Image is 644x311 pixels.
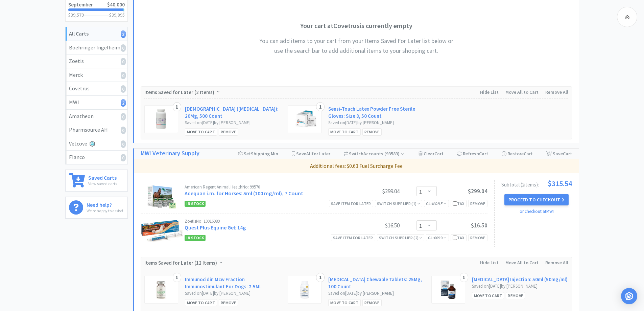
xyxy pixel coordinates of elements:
span: ( 93583 ) [383,151,405,157]
div: Pharmsource AH [69,126,124,134]
h3: Your cart at Covetrus is currently empty [255,20,458,31]
div: Restore [502,149,533,159]
div: Subtotal ( 2 item s ): [501,180,572,187]
span: GL: 6099 [428,235,447,240]
h6: Saved Carts [88,173,117,180]
div: Merck [69,71,124,80]
span: Cart [563,151,572,157]
div: Saved on [DATE] by [PERSON_NAME] [328,119,425,127]
div: Shipping Min [238,149,278,159]
a: Saved CartsView saved carts [65,170,128,192]
div: Switch Supplier ( 2 ) [379,235,422,241]
i: None [432,201,443,206]
a: MWI Veterinary Supply [141,149,199,158]
span: Remove All [545,260,568,266]
span: Save for Later [296,151,330,157]
div: Amatheon [69,112,124,121]
i: 2 [121,99,126,107]
img: 9ddb80fea1134d5ea9dd709a7804c855_6244.png [155,280,167,300]
h2: September [68,2,93,7]
img: bca28a9e5f8c483784fa7a5577a2b30b_209217.png [439,280,457,300]
p: We're happy to assist! [87,207,123,214]
span: Hide List [480,260,499,266]
div: Open Intercom Messenger [621,288,637,304]
span: Items Saved for Later ( ) [144,260,219,266]
a: [DEMOGRAPHIC_DATA] ([MEDICAL_DATA]): 20Mg, 500 Count [185,105,281,119]
span: $16.50 [471,222,487,229]
img: 6586fe0c30e5425c89cc211e95030e57_29042.png [156,109,166,129]
div: Save item for later [329,200,373,207]
a: Adequan i.m. for Horses: 5ml (100 mg/ml), 7 Count [185,190,303,197]
span: Remove All [545,89,568,95]
div: Remove [362,128,382,135]
span: Move All to Cart [505,260,539,266]
span: 39,895 [112,12,125,18]
div: American Regent Animal Health No: 99570 [185,185,349,189]
a: [MEDICAL_DATA] Injection: 50ml (50mg/ml) [472,276,568,283]
div: Tax [453,200,464,207]
div: Boehringer Ingelheim [69,43,124,52]
a: or checkout at MWI [520,208,554,214]
div: Refresh [457,149,488,159]
button: Proceed to Checkout [504,194,569,205]
div: Remove [362,299,382,306]
span: 2 Items [196,89,213,95]
a: Elanco0 [66,151,127,164]
a: Vetcove0 [66,137,127,151]
span: Items Saved for Later ( ) [144,89,216,95]
h4: You can add items to your cart from your Items Saved For Later list below or use the search bar t... [255,36,458,56]
div: Remove [219,128,238,135]
div: Tax [453,235,464,241]
p: View saved carts [88,180,117,187]
div: Remove [219,299,238,306]
i: 0 [121,72,126,79]
div: Zoetis No: 10016989 [185,219,349,223]
p: Additional fees: $0.63 Fuel Surcharge Fee [137,162,576,171]
div: 1 [460,273,468,282]
div: 1 [173,273,181,282]
span: Switch [349,151,363,157]
a: Amatheon0 [66,110,127,124]
img: 98f4c47e20fc4beea16dbcddfffd832f_413332.png [147,185,176,208]
h6: Need help? [87,200,123,207]
a: All Carts2 [66,27,127,41]
i: 0 [121,127,126,134]
span: $39,579 [68,12,84,18]
span: 12 Items [196,260,215,266]
span: Move All to Cart [505,89,539,95]
div: Saved on [DATE] by [PERSON_NAME] [472,283,568,290]
div: Move to Cart [472,292,504,299]
h3: $ [109,13,125,17]
i: 0 [121,85,126,93]
div: Zoetis [69,57,124,66]
div: Saved on [DATE] by [PERSON_NAME] [328,290,425,297]
span: $299.04 [468,187,487,195]
span: Set [244,151,251,157]
div: Saved on [DATE] by [PERSON_NAME] [185,119,281,127]
a: Zoetis0 [66,54,127,68]
div: Move to Cart [185,128,217,135]
div: Save [546,149,572,159]
div: 1 [316,102,325,112]
a: Immunocidin Mcw Fraction Immunostimulant For Dogs: 2.5Ml [185,276,281,290]
a: [MEDICAL_DATA] Chewable Tablets: 25Mg, 100 Count [328,276,425,290]
i: 0 [121,58,126,65]
div: Remove [506,292,525,299]
div: Move to Cart [328,299,361,306]
div: 1 [173,102,181,112]
a: Pharmsource AH0 [66,123,127,137]
span: $40,000 [107,1,125,8]
i: 0 [121,140,126,148]
span: All [306,151,312,157]
div: $299.04 [349,187,400,195]
a: Sensi-Touch Latex Powder Free Sterile Gloves: Size 8, 50 Count [328,105,425,119]
div: Covetrus [69,84,124,93]
div: $16.50 [349,221,400,229]
div: Vetcove [69,139,124,148]
i: 0 [121,113,126,120]
span: In Stock [185,235,206,241]
a: Quest Plus Equine Gel: 14g [185,224,246,231]
div: Accounts [344,149,405,159]
div: Remove [468,234,487,241]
